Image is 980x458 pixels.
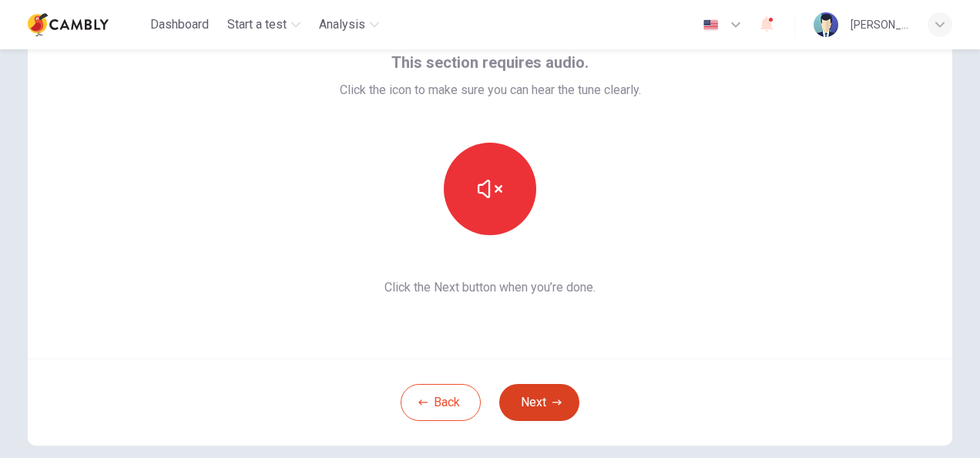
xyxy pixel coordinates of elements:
button: Next [499,384,579,421]
span: This section requires audio. [391,50,589,75]
img: Cambly logo [28,9,109,40]
img: Profile picture [814,12,838,37]
img: en [701,19,720,31]
div: [PERSON_NAME] [851,15,909,34]
span: Click the Next button when you’re done. [340,278,641,297]
a: Cambly logo [28,9,144,40]
span: Analysis [319,15,365,34]
button: Dashboard [144,11,215,39]
span: Click the icon to make sure you can hear the tune clearly. [340,81,641,99]
span: Dashboard [150,15,209,34]
button: Back [401,384,481,421]
span: Start a test [227,15,287,34]
button: Analysis [313,11,385,39]
button: Start a test [221,11,307,39]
